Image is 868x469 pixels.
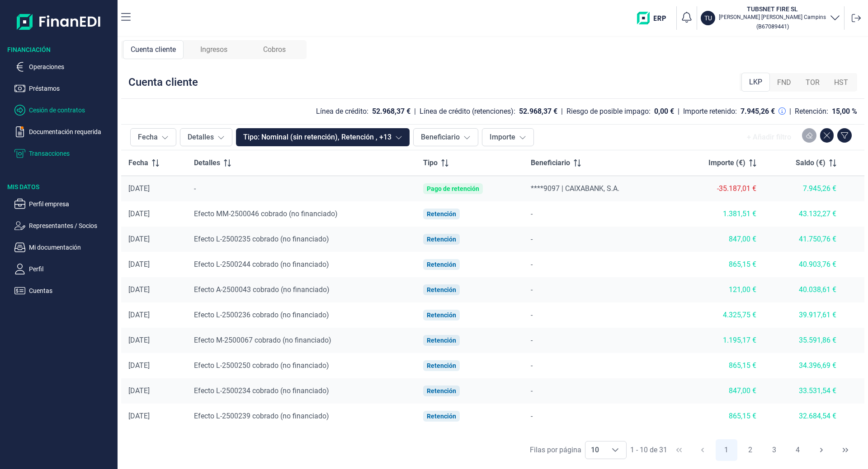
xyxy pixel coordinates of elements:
[531,336,533,344] span: -
[741,73,770,92] div: LKP
[701,5,840,32] button: TUTUBSNET FIRE SL[PERSON_NAME] [PERSON_NAME] Campins(B67089441)
[531,285,533,294] span: -
[14,242,114,253] button: Mi documentación
[423,158,438,168] span: Tipo
[131,44,176,55] span: Cuenta cliente
[194,158,220,168] span: Detalles
[796,158,826,168] span: Saldo (€)
[741,107,775,116] div: 7.945,26 €
[29,61,114,72] p: Operaciones
[637,12,673,24] img: erp
[827,74,855,92] div: HST
[128,235,179,244] div: [DATE]
[708,158,745,168] span: Importe (€)
[771,412,836,421] div: 32.684,54 €
[806,77,820,88] span: TOR
[17,7,101,36] img: Logo de aplicación
[14,61,114,72] button: Operaciones
[531,209,533,218] span: -
[194,260,329,269] span: Efecto L-2500244 cobrado (no financiado)
[14,220,114,231] button: Representantes / Socios
[128,361,179,370] div: [DATE]
[834,77,848,88] span: HST
[14,105,114,116] button: Cesión de contratos
[654,107,674,116] div: 0,00 €
[704,14,712,23] p: TU
[531,311,533,319] span: -
[128,158,148,168] span: Fecha
[531,235,533,243] span: -
[680,386,756,395] div: 847,00 €
[771,386,836,395] div: 33.531,54 €
[519,107,557,116] div: 52.968,37 €
[372,107,410,116] div: 52.968,37 €
[29,126,114,137] p: Documentación requerida
[604,441,626,459] div: Choose
[531,386,533,395] span: -
[128,412,179,421] div: [DATE]
[531,260,533,269] span: -
[770,74,798,92] div: FND
[123,40,184,59] div: Cuenta cliente
[244,40,305,59] div: Cobros
[128,336,179,345] div: [DATE]
[771,260,836,269] div: 40.903,76 €
[427,337,456,344] div: Retención
[771,311,836,320] div: 39.917,61 €
[128,184,179,193] div: [DATE]
[719,5,826,14] h3: TUBSNET FIRE SL
[680,336,756,345] div: 1.195,17 €
[29,148,114,159] p: Transacciones
[14,126,114,137] button: Documentación requerida
[29,264,114,274] p: Perfil
[771,361,836,370] div: 34.396,69 €
[561,106,563,117] div: |
[427,387,456,395] div: Retención
[668,439,690,461] button: First Page
[680,412,756,421] div: 865,15 €
[771,184,836,193] div: 7.945,26 €
[835,439,856,461] button: Last Page
[680,235,756,244] div: 847,00 €
[756,23,789,30] small: Copiar cif
[128,260,179,269] div: [DATE]
[749,77,762,88] span: LKP
[194,336,331,344] span: Efecto M-2500067 cobrado (no financiado)
[14,148,114,159] button: Transacciones
[194,285,330,294] span: Efecto A-2500043 cobrado (no financiado)
[194,361,329,370] span: Efecto L-2500250 cobrado (no financiado)
[683,107,737,116] div: Importe retenido:
[789,106,791,117] div: |
[200,44,227,55] span: Ingresos
[194,235,329,243] span: Efecto L-2500235 cobrado (no financiado)
[427,210,456,218] div: Retención
[680,209,756,218] div: 1.381,51 €
[128,209,179,218] div: [DATE]
[194,412,329,420] span: Efecto L-2500239 cobrado (no financiado)
[263,44,286,55] span: Cobros
[414,106,416,117] div: |
[194,386,329,395] span: Efecto L-2500234 cobrado (no financiado)
[427,236,456,243] div: Retención
[427,362,456,369] div: Retención
[798,74,827,92] div: TOR
[194,209,338,218] span: Efecto MM-2500046 cobrado (no financiado)
[692,439,713,461] button: Previous Page
[777,77,791,88] span: FND
[29,285,114,296] p: Cuentas
[771,285,836,294] div: 40.038,61 €
[811,439,832,461] button: Next Page
[128,311,179,320] div: [DATE]
[763,439,785,461] button: Page 3
[530,445,581,455] div: Filas por página
[194,311,329,319] span: Efecto L-2500236 cobrado (no financiado)
[680,311,756,320] div: 4.325,75 €
[14,199,114,209] button: Perfil empresa
[427,413,456,420] div: Retención
[427,261,456,268] div: Retención
[680,260,756,269] div: 865,15 €
[29,105,114,116] p: Cesión de contratos
[531,184,619,193] span: ****9097 | CAIXABANK, S.A.
[413,128,478,146] button: Beneficiario
[771,336,836,345] div: 35.591,86 €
